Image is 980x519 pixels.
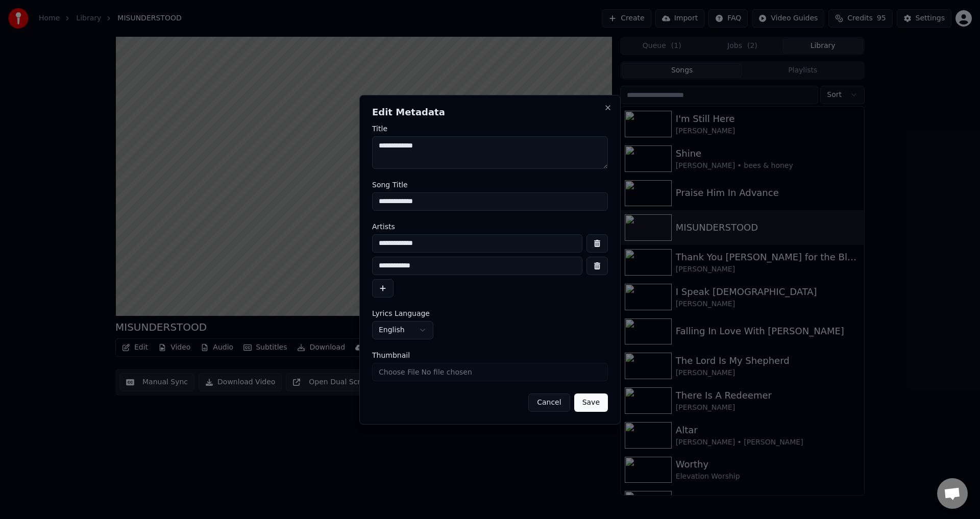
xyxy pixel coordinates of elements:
label: Title [372,125,608,132]
button: Save [574,393,608,412]
span: Lyrics Language [372,310,430,317]
button: Cancel [528,393,570,412]
h2: Edit Metadata [372,108,608,117]
label: Song Title [372,181,608,188]
label: Artists [372,223,608,230]
span: Thumbnail [372,352,410,359]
